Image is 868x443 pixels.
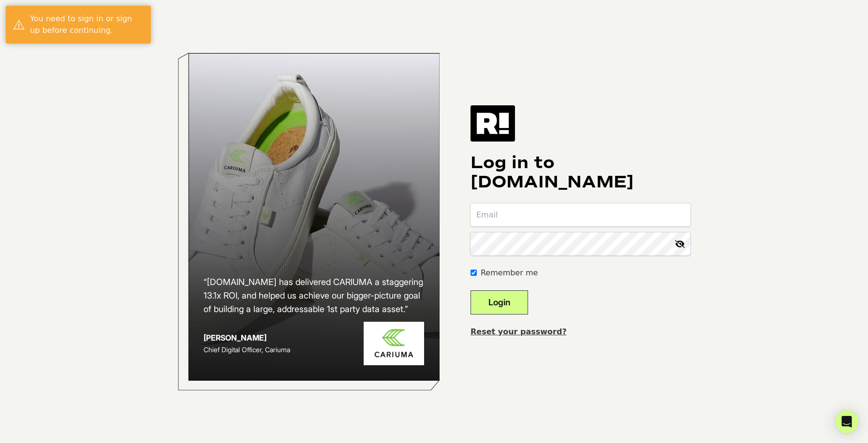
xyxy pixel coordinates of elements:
[364,322,424,366] img: Cariuma
[471,327,567,336] a: Reset your password?
[471,153,691,192] h1: Log in to [DOMAIN_NAME]
[481,267,538,279] label: Remember me
[30,13,144,36] div: You need to sign in or sign up before continuing.
[204,333,266,343] strong: [PERSON_NAME]
[204,275,424,316] h2: “[DOMAIN_NAME] has delivered CARIUMA a staggering 13.1x ROI, and helped us achieve our bigger-pic...
[204,345,290,354] span: Chief Digital Officer, Cariuma
[471,203,691,227] input: Email
[471,105,515,141] img: Retention.com
[835,410,858,433] div: Open Intercom Messenger
[471,290,528,314] button: Login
